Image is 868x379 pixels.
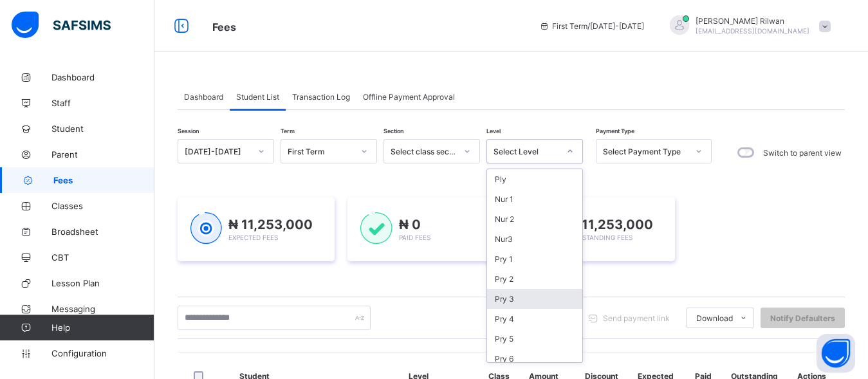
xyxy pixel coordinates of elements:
[487,309,582,329] div: Pry 4
[696,27,809,35] span: [EMAIL_ADDRESS][DOMAIN_NAME]
[770,313,835,323] span: Notify Defaulters
[212,21,236,33] span: Fees
[383,127,403,134] span: Section
[696,16,809,26] span: [PERSON_NAME] Rilwan
[51,226,154,237] span: Broadsheet
[569,234,633,241] span: Outstanding Fees
[486,127,501,134] span: Level
[228,217,313,232] span: ₦ 11,253,000
[288,147,353,156] div: First Term
[569,217,653,232] span: ₦ 11,253,000
[12,12,111,39] img: safsims
[399,234,430,241] span: Paid Fees
[51,72,154,82] span: Dashboard
[539,21,644,31] span: session/term information
[487,169,582,189] div: Ply
[494,147,559,156] div: Select Level
[360,212,392,245] img: paid-1.3eb1404cbcb1d3b736510a26bbfa3ccb.svg
[228,234,278,241] span: Expected Fees
[184,92,223,102] span: Dashboard
[51,348,154,358] span: Configuration
[596,127,634,134] span: Payment Type
[51,304,154,314] span: Messaging
[487,209,582,229] div: Nur 2
[696,313,733,323] span: Download
[51,322,154,333] span: Help
[487,289,582,309] div: Pry 3
[603,147,688,156] div: Select Payment Type
[51,201,154,211] span: Classes
[487,229,582,249] div: Nur3
[236,92,279,102] span: Student List
[292,92,350,102] span: Transaction Log
[51,278,154,288] span: Lesson Plan
[53,175,154,185] span: Fees
[487,349,582,369] div: Pry 6
[190,212,222,245] img: expected-1.03dd87d44185fb6c27cc9b2570c10499.svg
[185,147,250,156] div: [DATE]-[DATE]
[603,313,670,323] span: Send payment link
[51,124,154,134] span: Student
[487,269,582,289] div: Pry 2
[657,15,837,37] div: Aisha HajjaRilwan
[363,92,455,102] span: Offline Payment Approval
[391,147,456,156] div: Select class section
[51,252,154,263] span: CBT
[281,127,295,134] span: Term
[763,148,842,158] label: Switch to parent view
[487,329,582,349] div: Pry 5
[487,249,582,269] div: Pry 1
[817,334,855,373] button: Open asap
[51,98,154,108] span: Staff
[487,189,582,209] div: Nur 1
[178,127,199,134] span: Session
[399,217,421,232] span: ₦ 0
[51,149,154,160] span: Parent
